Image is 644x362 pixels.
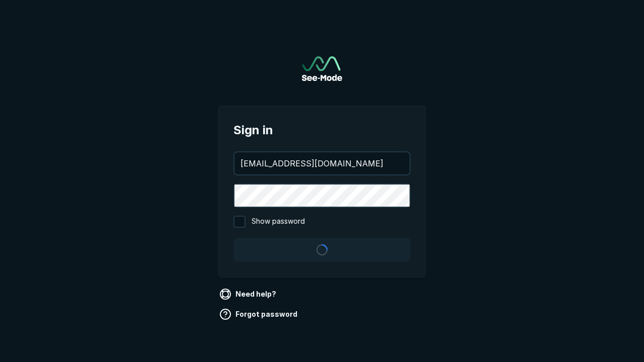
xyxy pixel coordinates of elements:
a: Need help? [217,286,280,302]
input: your@email.com [234,152,410,174]
span: Sign in [233,121,411,139]
a: Go to sign in [302,56,342,81]
a: Forgot password [217,306,301,322]
span: Show password [252,216,305,228]
img: See-Mode Logo [302,56,342,81]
